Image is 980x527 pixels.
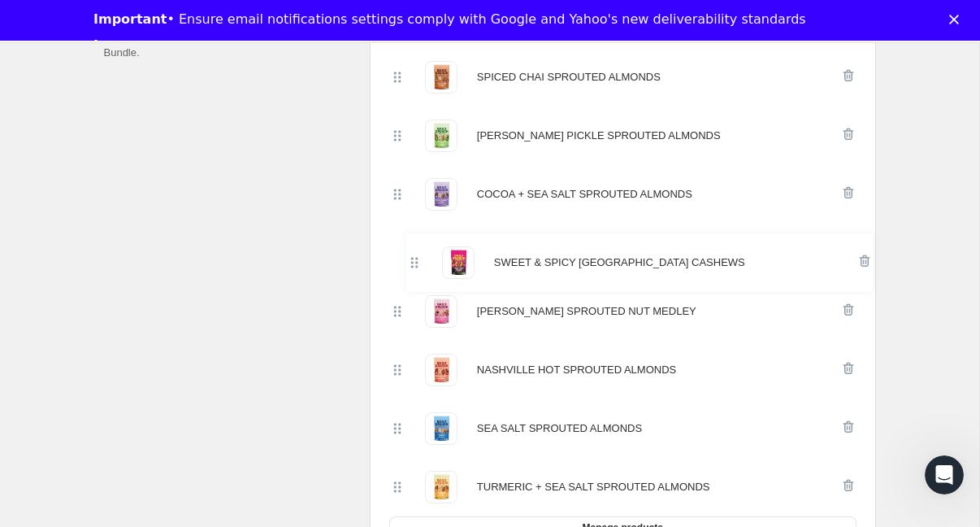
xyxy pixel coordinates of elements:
[425,295,457,328] img: CHERRY BERRY SPROUTED NUT MEDLEY
[477,69,661,85] div: SPICED CHAI SPROUTED ALMONDS
[425,412,457,445] img: SEA SALT SPROUTED ALMONDS
[477,362,676,378] div: NASHVILLE HOT SPROUTED ALMONDS
[425,120,457,152] img: DILL PICKLE SPROUTED ALMONDS
[477,186,692,203] div: COCOA + SEA SALT SPROUTED ALMONDS
[477,479,710,495] div: TURMERIC + SEA SALT SPROUTED ALMONDS
[93,11,167,27] b: Important
[93,37,177,55] a: Learn more
[425,354,457,386] img: NASHVILLE HOT SPROUTED ALMONDS
[949,15,965,24] div: Close
[425,471,457,503] img: TURMERIC + SEA SALT SPROUTED ALMONDS
[477,420,642,437] div: SEA SALT SPROUTED ALMONDS
[425,61,457,94] img: SPICED CHAI SPROUTED ALMONDS
[477,303,696,320] div: [PERSON_NAME] SPROUTED NUT MEDLEY
[425,178,457,211] img: COCOA + SEA SALT SPROUTED ALMONDS
[93,11,806,28] div: • Ensure email notifications settings comply with Google and Yahoo's new deliverability standards
[104,28,344,61] p: Select which products you would like offer in this Bundle.
[925,455,964,494] iframe: Intercom live chat
[477,128,721,144] div: [PERSON_NAME] PICKLE SPROUTED ALMONDS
